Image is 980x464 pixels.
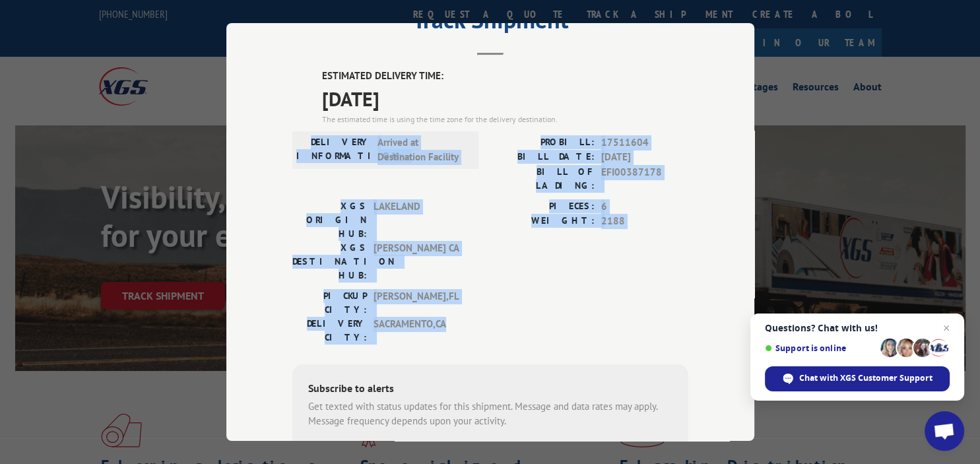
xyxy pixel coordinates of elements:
[377,135,467,165] span: Arrived at Destination Facility
[296,135,371,165] label: DELIVERY INFORMATION:
[322,84,688,114] span: [DATE]
[925,411,964,451] a: Open chat
[374,317,463,345] span: SACRAMENTO , CA
[765,343,876,353] span: Support is online
[322,114,688,125] div: The estimated time is using the time zone for the delivery destination.
[292,289,367,317] label: PICKUP CITY:
[374,289,463,317] span: [PERSON_NAME] , FL
[308,399,672,429] div: Get texted with status updates for this shipment. Message and data rates may apply. Message frequ...
[490,165,595,193] label: BILL OF LADING:
[601,135,688,150] span: 17511604
[490,214,595,229] label: WEIGHT:
[292,11,688,36] h2: Track Shipment
[601,165,688,193] span: EFI00387178
[765,366,950,391] span: Chat with XGS Customer Support
[322,69,688,84] label: ESTIMATED DELIVERY TIME:
[601,150,688,165] span: [DATE]
[308,380,672,399] div: Subscribe to alerts
[601,199,688,215] span: 6
[292,241,367,282] label: XGS DESTINATION HUB:
[490,150,595,165] label: BILL DATE:
[374,241,463,282] span: [PERSON_NAME] CA
[490,199,595,215] label: PIECES:
[292,317,367,345] label: DELIVERY CITY:
[292,199,367,241] label: XGS ORIGIN HUB:
[374,199,463,241] span: LAKELAND
[490,135,595,150] label: PROBILL:
[601,214,688,229] span: 2188
[799,372,932,384] span: Chat with XGS Customer Support
[765,323,950,333] span: Questions? Chat with us!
